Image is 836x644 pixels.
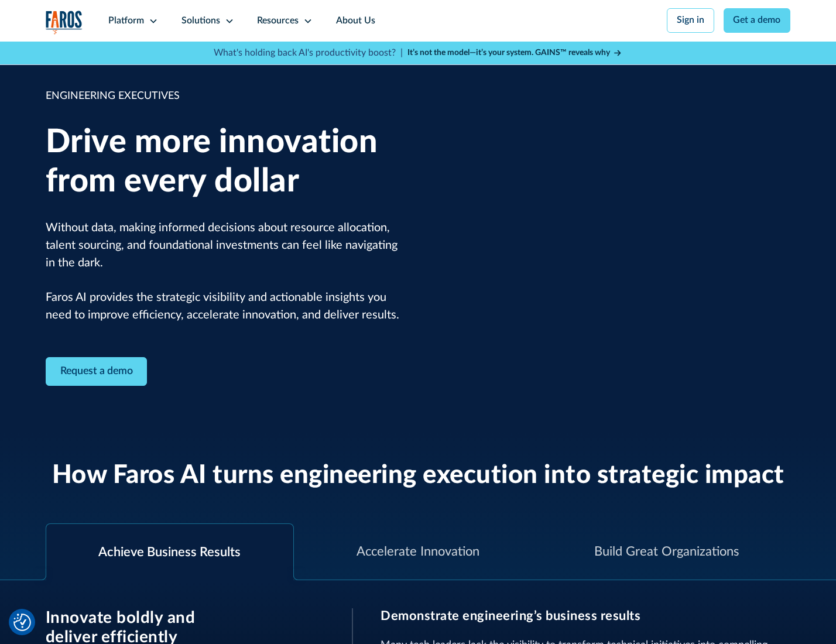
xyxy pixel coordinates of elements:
[594,542,739,561] div: Build Great Organizations
[46,11,83,35] img: Logo of the analytics and reporting company Faros.
[98,543,241,562] div: Achieve Business Results
[13,614,31,631] button: Cookie Settings
[381,608,790,624] h3: Demonstrate engineering’s business results
[357,542,479,561] div: Accelerate Innovation
[46,11,83,35] a: home
[52,460,784,491] h2: How Faros AI turns engineering execution into strategic impact
[46,357,148,386] a: Contact Modal
[46,123,401,201] h1: Drive more innovation from every dollar
[257,14,299,28] div: Resources
[46,220,401,324] p: Without data, making informed decisions about resource allocation, talent sourcing, and foundatio...
[46,88,401,104] div: ENGINEERING EXECUTIVES
[407,49,610,57] strong: It’s not the model—it’s your system. GAINS™ reveals why
[108,14,144,28] div: Platform
[407,47,623,59] a: It’s not the model—it’s your system. GAINS™ reveals why
[214,46,403,60] p: What's holding back AI's productivity boost? |
[13,614,31,631] img: Revisit consent button
[181,14,220,28] div: Solutions
[724,8,791,33] a: Get a demo
[667,8,714,33] a: Sign in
